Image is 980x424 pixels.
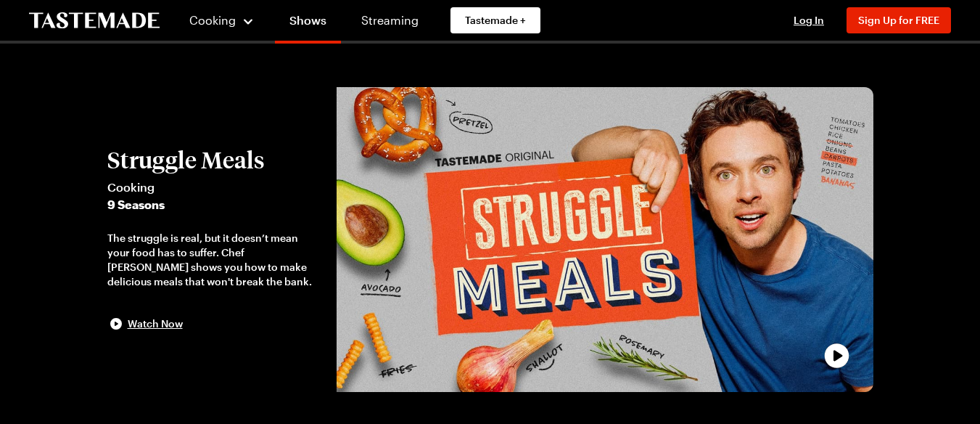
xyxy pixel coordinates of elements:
[465,13,526,28] span: Tastemade +
[780,13,838,28] button: Log In
[107,179,323,196] span: Cooking
[275,3,341,44] a: Shows
[128,317,183,331] span: Watch Now
[189,13,236,27] span: Cooking
[29,12,160,29] a: To Tastemade Home Page
[107,147,323,173] h2: Struggle Meals
[337,87,873,392] img: Struggle Meals
[107,231,323,289] div: The struggle is real, but it doesn’t mean your food has to suffer. Chef [PERSON_NAME] shows you h...
[337,87,873,392] button: play trailer
[107,147,323,333] button: Struggle MealsCooking9 SeasonsThe struggle is real, but it doesn’t mean your food has to suffer. ...
[847,7,951,33] button: Sign Up for FREE
[450,7,540,33] a: Tastemade +
[858,14,939,26] span: Sign Up for FREE
[107,196,323,213] span: 9 Seasons
[189,3,255,38] button: Cooking
[794,14,824,26] span: Log In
